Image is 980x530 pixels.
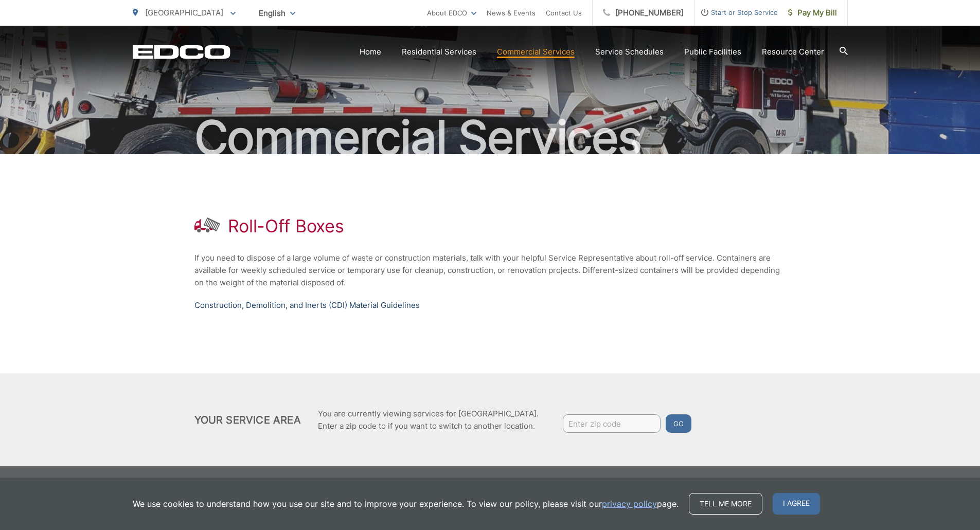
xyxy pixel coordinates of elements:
[360,46,381,58] a: Home
[228,216,344,236] h1: Roll-Off Boxes
[133,498,679,510] p: We use cookies to understand how you use our site and to improve your experience. To view our pol...
[773,493,820,515] span: I agree
[563,414,661,433] input: Enter zip code
[684,46,741,58] a: Public Facilities
[194,252,786,289] p: If you need to dispose of a large volume of waste or construction materials, talk with your helpf...
[194,299,420,312] a: Construction, Demolition, and Inerts (CDI) Material Guidelines
[762,46,824,58] a: Resource Center
[194,414,301,426] h2: Your Service Area
[402,46,476,58] a: Residential Services
[546,7,582,19] a: Contact Us
[133,45,230,59] a: EDCD logo. Return to the homepage.
[788,7,837,19] span: Pay My Bill
[689,493,762,515] a: Tell me more
[595,46,664,58] a: Service Schedules
[133,112,848,163] h2: Commercial Services
[427,7,476,19] a: About EDCO
[602,498,657,510] a: privacy policy
[251,4,303,22] span: English
[145,8,223,17] span: [GEOGRAPHIC_DATA]
[666,414,691,433] button: Go
[487,7,536,19] a: News & Events
[318,408,539,432] p: You are currently viewing services for [GEOGRAPHIC_DATA]. Enter a zip code to if you want to swit...
[497,46,575,58] a: Commercial Services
